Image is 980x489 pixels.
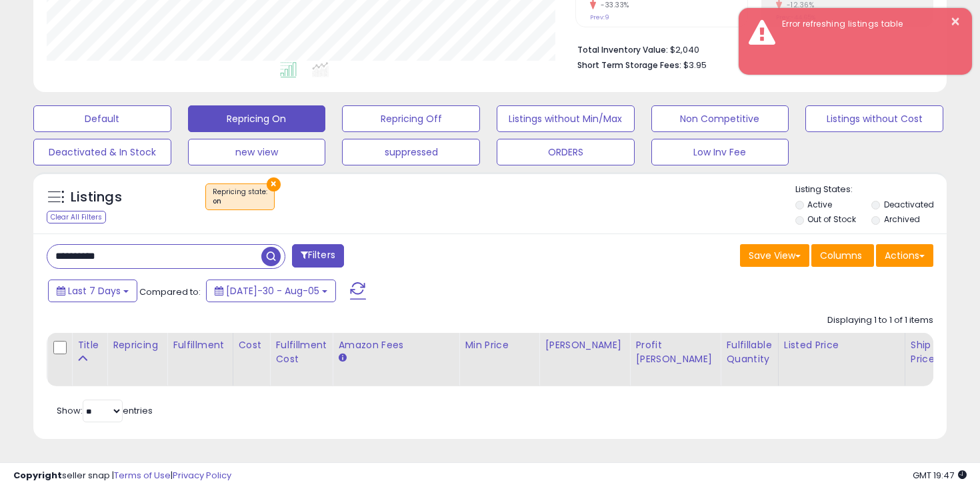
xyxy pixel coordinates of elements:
[213,187,267,207] span: Repricing state :
[68,284,121,298] span: Last 7 Days
[47,211,106,223] div: Clear All Filters
[57,404,153,417] span: Show: entries
[173,338,227,352] div: Fulfillment
[805,105,943,132] button: Listings without Cost
[77,338,101,352] div: Title
[465,338,533,352] div: Min Price
[651,139,789,165] button: Low Inv Fee
[275,338,327,366] div: Fulfillment Cost
[13,470,231,482] div: seller snap | |
[33,105,171,132] button: Default
[807,213,856,225] label: Out of Stock
[33,139,171,165] button: Deactivated & In Stock
[577,41,923,57] li: $2,040
[577,44,668,55] b: Total Inventory Value:
[226,284,319,298] span: [DATE]-30 - Aug-05
[13,469,62,482] strong: Copyright
[795,183,947,196] p: Listing States:
[651,105,789,132] button: Non Competitive
[114,469,171,482] a: Terms of Use
[188,139,326,165] button: new view
[173,469,231,482] a: Privacy Policy
[590,13,609,21] small: Prev: 9
[545,338,624,352] div: [PERSON_NAME]
[740,244,809,267] button: Save View
[820,249,862,262] span: Columns
[876,244,933,267] button: Actions
[139,286,201,298] span: Compared to:
[913,469,967,482] span: 2025-08-13 19:47 GMT
[827,314,933,327] div: Displaying 1 to 1 of 1 items
[338,352,346,364] small: Amazon Fees.
[48,280,137,302] button: Last 7 Days
[497,139,635,165] button: ORDERS
[213,197,267,206] div: on
[811,244,874,267] button: Columns
[342,105,480,132] button: Repricing Off
[206,280,336,302] button: [DATE]-30 - Aug-05
[772,18,962,31] div: Error refreshing listings table
[577,59,681,71] b: Short Term Storage Fees:
[497,105,635,132] button: Listings without Min/Max
[239,338,265,352] div: Cost
[338,338,453,352] div: Amazon Fees
[267,177,281,191] button: ×
[784,338,899,352] div: Listed Price
[911,338,937,366] div: Ship Price
[683,59,707,71] span: $3.95
[113,338,161,352] div: Repricing
[807,199,832,210] label: Active
[188,105,326,132] button: Repricing On
[292,244,344,268] button: Filters
[884,199,934,210] label: Deactivated
[635,338,715,366] div: Profit [PERSON_NAME]
[950,13,961,30] button: ×
[726,338,772,366] div: Fulfillable Quantity
[884,213,920,225] label: Archived
[342,139,480,165] button: suppressed
[71,188,122,207] h5: Listings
